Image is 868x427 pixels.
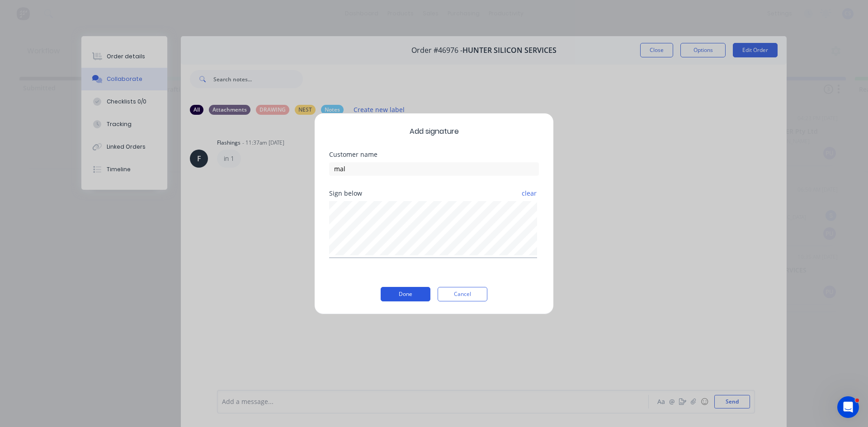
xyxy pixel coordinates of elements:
[381,287,430,301] button: Done
[329,126,539,137] span: Add signature
[837,396,859,418] iframe: Intercom live chat
[329,162,539,176] input: Enter customer name
[438,287,487,301] button: Cancel
[329,190,539,197] div: Sign below
[521,185,537,202] button: clear
[329,151,539,158] div: Customer name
